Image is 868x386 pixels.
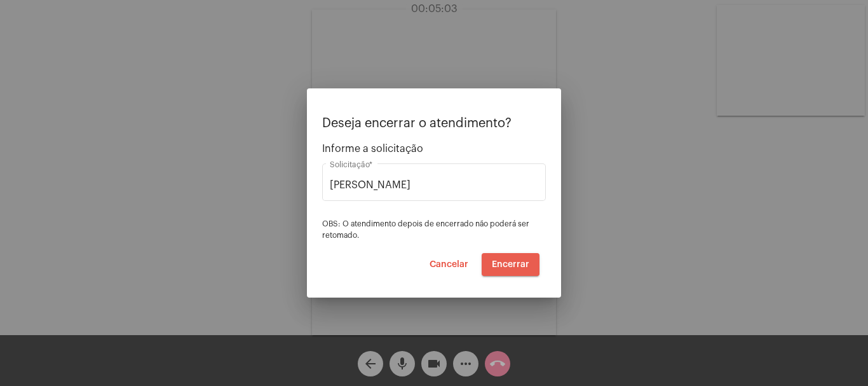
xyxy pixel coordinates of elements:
button: Encerrar [482,253,539,276]
p: Deseja encerrar o atendimento? [322,116,546,130]
span: Informe a solicitação [322,143,546,155]
span: Encerrar [492,260,529,269]
button: Cancelar [419,253,478,276]
span: OBS: O atendimento depois de encerrado não poderá ser retomado. [322,220,529,239]
span: Cancelar [430,260,468,269]
input: Buscar solicitação [330,179,538,191]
